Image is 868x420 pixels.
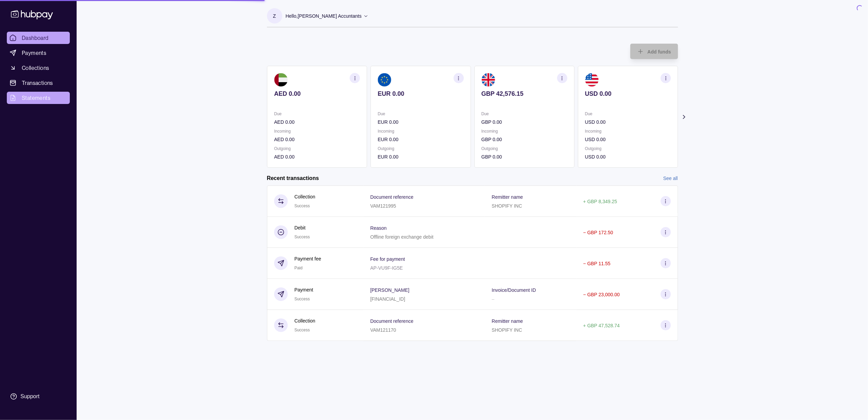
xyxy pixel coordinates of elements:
p: [PERSON_NAME] [370,287,409,293]
p: AP-VU9F-IG5E [370,265,403,271]
span: Dashboard [22,34,49,42]
p: – [492,296,494,302]
span: Paid [295,266,303,270]
p: EUR 0.00 [378,118,463,126]
button: Add funds [630,44,678,59]
p: Incoming [378,127,463,135]
a: Dashboard [7,32,70,44]
p: Fee for payment [370,256,405,262]
p: Hello, [PERSON_NAME] Accuntants [286,12,362,20]
span: Statements [22,94,50,102]
p: Collection [295,193,315,200]
p: GBP 42,576.15 [481,90,567,97]
span: Success [295,204,310,208]
p: − GBP 11.55 [583,261,611,266]
p: − GBP 172.50 [583,230,613,235]
p: GBP 0.00 [481,118,567,126]
p: Incoming [274,127,360,135]
a: Statements [7,92,70,104]
p: GBP 0.00 [481,136,567,143]
p: Remitter name [492,194,523,200]
p: Due [274,110,360,118]
p: Collection [295,317,315,325]
p: + GBP 8,349.25 [583,199,617,204]
p: EUR 0.00 [378,136,463,143]
span: Collections [22,64,49,72]
p: AED 0.00 [274,118,360,126]
p: Document reference [370,318,413,324]
p: EUR 0.00 [378,90,463,97]
p: Outgoing [378,145,463,152]
img: gb [481,73,495,87]
p: Z [273,12,276,20]
p: − GBP 23,000.00 [583,292,620,297]
a: Transactions [7,77,70,89]
p: Incoming [481,127,567,135]
p: AED 0.00 [274,90,360,97]
p: Due [585,110,670,118]
p: AED 0.00 [274,153,360,161]
p: Document reference [370,194,413,200]
span: Success [295,235,310,239]
div: Support [20,393,40,400]
p: Offline foreign exchange debit [370,234,433,240]
p: VAM121170 [370,327,396,333]
span: Add funds [647,49,671,55]
p: Outgoing [481,145,567,152]
span: Success [295,328,310,332]
p: EUR 0.00 [378,153,463,161]
img: ae [274,73,288,87]
p: Invoice/Document ID [492,287,536,293]
p: AED 0.00 [274,136,360,143]
a: Support [7,389,70,404]
p: Reason [370,225,386,231]
img: us [585,73,598,87]
p: USD 0.00 [585,136,670,143]
p: GBP 0.00 [481,153,567,161]
img: eu [378,73,391,87]
span: Success [295,297,310,301]
p: VAM121995 [370,203,396,209]
a: Collections [7,62,70,74]
p: Due [378,110,463,118]
p: Payment [295,286,313,294]
p: SHOPIFY INC [492,327,522,333]
a: See all [663,175,678,182]
span: Transactions [22,79,53,87]
p: [FINANCIAL_ID] [370,296,405,302]
a: Payments [7,47,70,59]
p: Incoming [585,127,670,135]
p: Outgoing [585,145,670,152]
p: USD 0.00 [585,90,670,97]
p: USD 0.00 [585,153,670,161]
p: Remitter name [492,318,523,324]
p: + GBP 47,528.74 [583,323,620,328]
p: Due [481,110,567,118]
span: Payments [22,49,46,57]
h2: Recent transactions [267,175,319,182]
p: Payment fee [295,255,321,262]
p: Debit [295,224,310,231]
p: SHOPIFY INC [492,203,522,209]
p: Outgoing [274,145,360,152]
p: USD 0.00 [585,118,670,126]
